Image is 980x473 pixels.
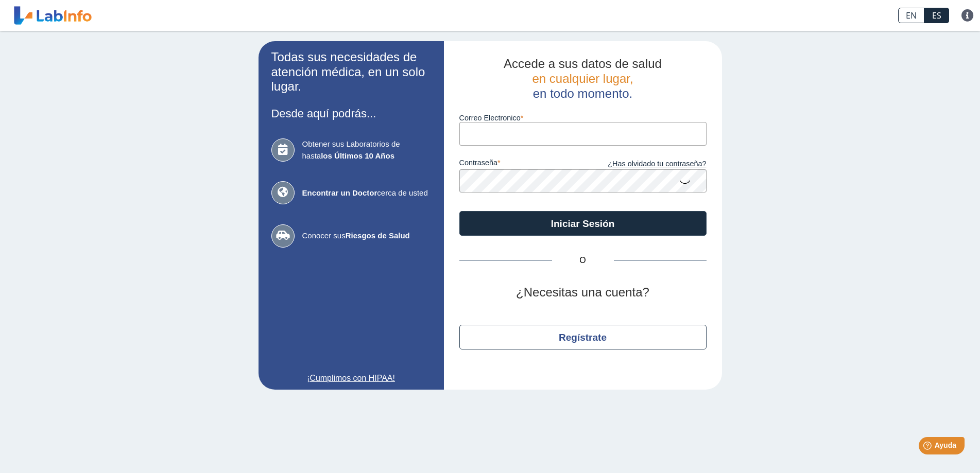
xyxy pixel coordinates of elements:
a: EN [898,8,924,23]
a: ¡Cumplimos con HIPAA! [271,372,431,384]
span: Conocer sus [302,230,431,242]
span: en todo momento. [533,86,632,100]
button: Iniciar Sesión [459,211,707,236]
h2: Todas sus necesidades de atención médica, en un solo lugar. [271,50,431,94]
a: ES [924,8,949,23]
a: ¿Has olvidado tu contraseña? [583,159,707,170]
span: Obtener sus Laboratorios de hasta [302,138,431,162]
label: contraseña [459,159,583,170]
span: Accede a sus datos de salud [504,57,662,71]
b: los Últimos 10 Años [321,151,394,160]
label: Correo Electronico [459,114,707,122]
span: O [552,254,614,267]
b: Encontrar un Doctor [302,188,377,197]
button: Regístrate [459,325,707,349]
h3: Desde aquí podrás... [271,107,431,120]
iframe: Help widget launcher [888,433,969,462]
h2: ¿Necesitas una cuenta? [459,285,707,300]
span: cerca de usted [302,187,431,199]
span: en cualquier lugar, [532,72,633,85]
b: Riesgos de Salud [346,231,410,240]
